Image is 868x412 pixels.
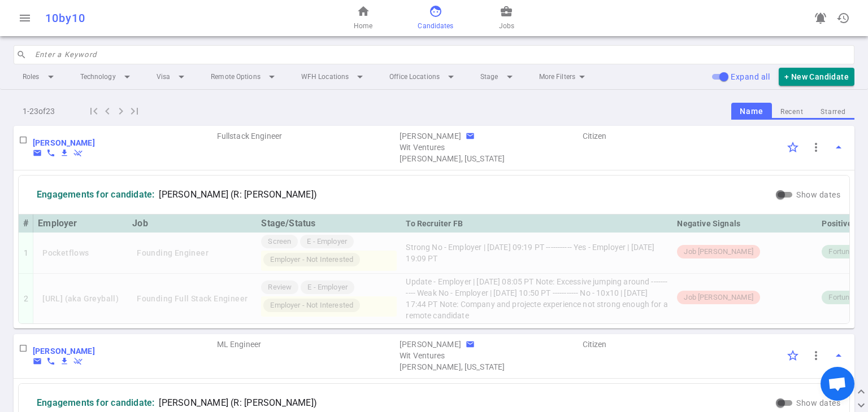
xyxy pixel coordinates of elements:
th: Stage/Status [257,214,401,233]
li: Office Locations [380,67,467,87]
span: Review [263,282,296,293]
div: 10by10 [45,11,285,25]
button: Copy Recruiter email [466,340,475,349]
a: Jobs [499,5,514,32]
i: file_download [60,357,69,366]
span: arrow_drop_up [832,141,845,154]
span: Job [PERSON_NAME] [679,292,758,303]
span: remove_done [73,148,83,157]
td: Roles [216,334,399,372]
th: Job [128,214,257,233]
td: 1 [19,233,33,274]
td: Visa [581,334,765,372]
span: Agency [400,350,580,361]
span: E - Employer [303,282,352,293]
div: Engagements for candidate: [37,189,154,200]
a: Home [354,5,372,32]
td: Options [764,334,854,372]
td: Update - Employer | [DATE] 08:05 PT Note: Excessive jumping around ----------- Weak No - Employer... [401,274,672,323]
span: arrow_drop_up [832,349,845,362]
div: To Recruiter FB [406,217,668,230]
div: Recruiter [400,130,461,142]
button: Toggle Expand/Collapse [827,136,850,159]
span: Show dates [796,190,840,199]
li: Remote Options [202,67,288,87]
button: expand_more [854,398,868,412]
span: more_vert [809,349,823,362]
li: WFH Locations [292,67,376,87]
button: Copy Candidate phone [46,148,55,157]
span: remove_done [73,357,83,366]
span: home [357,5,370,18]
button: expand_less [854,385,868,398]
button: Copy Candidate phone [46,357,55,366]
span: phone [46,357,55,366]
div: Negative Signals [677,217,813,230]
span: Screen [263,236,296,247]
a: Candidates [418,5,453,32]
th: # [19,214,33,233]
td: Options [764,126,854,164]
span: email [33,357,42,366]
span: business_center [500,5,513,18]
span: Employer - Not Interested [266,255,358,265]
span: Show dates [796,398,840,407]
span: Jobs [499,20,514,32]
div: Recruiter [400,339,461,350]
span: email [33,148,42,157]
span: email [466,340,475,349]
a: Go to Edit [33,137,95,148]
button: Download resume [60,148,69,157]
span: [PERSON_NAME] (R: [PERSON_NAME]) [159,189,317,200]
span: Expand all [731,72,770,81]
button: Download resume [60,357,69,366]
span: notifications_active [814,11,827,25]
button: Recent [772,104,812,120]
td: Strong No - Employer | [DATE] 09:19 PT ----------- Yes - Employer | [DATE] 19:09 PT [401,233,672,274]
td: Visa [581,126,765,164]
td: 2 [19,274,33,323]
li: Stage [471,67,526,87]
a: Open chat [821,367,854,401]
button: Toggle Expand/Collapse [827,344,850,367]
span: Agency [400,142,580,153]
li: More Filters [530,67,598,87]
span: [PERSON_NAME] (R: [PERSON_NAME]) [159,397,317,409]
b: [PERSON_NAME] [33,347,95,356]
span: face [429,5,442,18]
button: Copy Candidate email [33,357,42,366]
li: Technology [71,67,143,87]
span: Job [PERSON_NAME] [679,247,758,257]
span: E - Employer [302,236,351,247]
button: Name [731,103,771,120]
div: Click to Starred [781,344,805,367]
a: Go to see announcements [809,7,832,29]
li: Roles [14,67,67,87]
span: history [836,11,850,25]
div: 1 - 23 of 23 [14,102,87,120]
div: Engagements for candidate: [37,397,154,409]
span: Candidates [418,20,453,32]
span: Candidate Recruiters [400,361,580,372]
button: + New Candidate [779,68,854,86]
button: Withdraw candidate [73,357,83,366]
button: Open history [832,7,854,29]
button: Withdraw candidate [73,148,83,157]
span: phone [46,148,55,157]
button: Copy Candidate email [33,148,42,157]
span: Employer - Not Interested [266,300,358,311]
span: Home [354,20,372,32]
button: Starred [812,104,854,120]
button: Copy Recruiter email [466,132,475,141]
li: Visa [147,67,197,87]
td: Roles [216,126,399,164]
span: menu [18,11,32,25]
span: Candidate Recruiters [400,153,580,164]
button: Open menu [14,7,36,29]
a: Go to Edit [33,345,95,357]
i: file_download [60,148,69,157]
span: more_vert [809,141,823,154]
